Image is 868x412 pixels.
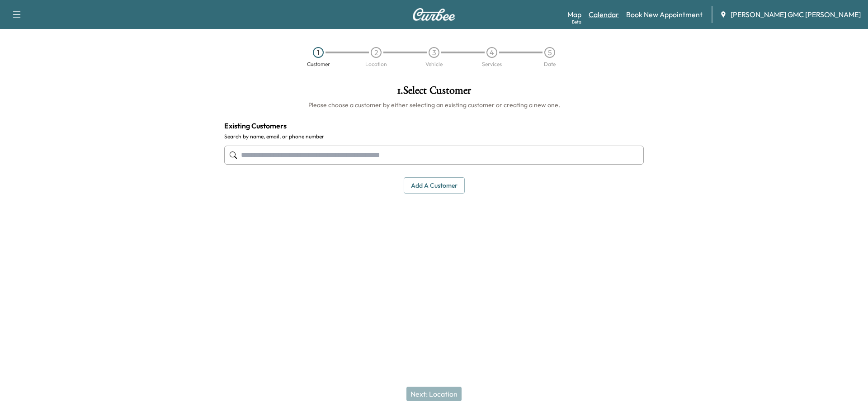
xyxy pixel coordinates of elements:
span: [PERSON_NAME] GMC [PERSON_NAME] [731,9,861,20]
div: 3 [429,47,439,58]
a: MapBeta [567,9,581,20]
label: Search by name, email, or phone number [224,133,644,140]
h1: 1 . Select Customer [224,85,644,100]
div: 4 [486,47,497,58]
div: Services [482,62,502,67]
div: Location [365,62,387,67]
div: Vehicle [425,62,443,67]
div: Date [544,62,556,67]
h6: Please choose a customer by either selecting an existing customer or creating a new one. [224,100,644,109]
img: Curbee Logo [412,8,456,21]
h4: Existing Customers [224,120,644,131]
div: 2 [371,47,382,58]
a: Calendar [589,9,619,20]
div: 1 [313,47,324,58]
div: 5 [544,47,555,58]
div: Beta [572,19,581,25]
div: Customer [307,62,330,67]
button: Add a customer [404,177,465,194]
a: Book New Appointment [626,9,703,20]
